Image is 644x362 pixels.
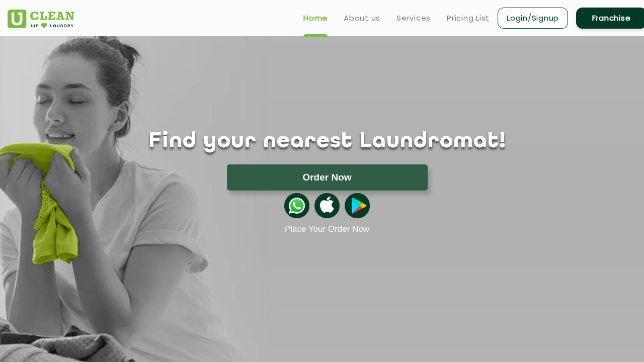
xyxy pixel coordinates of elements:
[227,164,428,191] button: Order Now
[396,12,431,24] a: Services
[303,12,328,24] a: Home
[314,193,340,218] img: apple-icon.png
[345,193,370,218] img: playstoreicon.png
[344,12,380,24] a: About us
[498,8,568,29] a: Login/Signup
[8,10,74,28] img: UClean Laundry and Dry Cleaning
[285,224,369,234] a: Place Your Order Now
[447,12,490,24] a: Pricing List
[284,193,309,218] img: whatsappicon.png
